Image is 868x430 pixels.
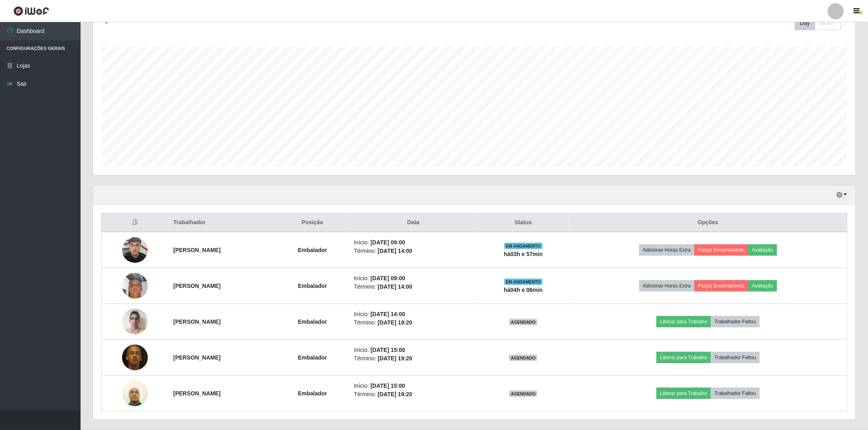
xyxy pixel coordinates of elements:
[354,346,473,354] li: Início:
[748,244,777,256] button: Avaliação
[711,352,760,363] button: Trabalhador Faltou
[711,316,760,327] button: Trabalhador Faltou
[378,283,412,290] time: [DATE] 14:00
[694,244,748,256] button: Forçar Encerramento
[122,304,148,339] img: 1740100256031.jpeg
[168,213,276,232] th: Trabalhador
[657,388,711,399] button: Liberar para Trabalho
[276,213,349,232] th: Posição
[371,275,405,281] time: [DATE] 09:00
[122,233,148,267] img: 1753794100219.jpeg
[378,248,412,254] time: [DATE] 14:00
[122,269,148,303] img: 1739842917776.jpeg
[509,355,537,361] span: AGENDADO
[478,213,569,232] th: Status
[795,16,841,30] div: First group
[173,390,220,397] strong: [PERSON_NAME]
[354,382,473,390] li: Início:
[657,352,711,363] button: Liberar para Trabalho
[354,310,473,318] li: Início:
[13,6,49,16] img: CoreUI Logo
[354,318,473,327] li: Término:
[173,283,220,289] strong: [PERSON_NAME]
[354,238,473,247] li: Início:
[371,347,405,353] time: [DATE] 15:00
[569,213,847,232] th: Opções
[298,247,327,253] strong: Embalador
[354,283,473,291] li: Término:
[122,340,148,374] img: 1713530750748.jpeg
[298,318,327,325] strong: Embalador
[378,355,412,362] time: [DATE] 19:20
[378,319,412,326] time: [DATE] 19:20
[173,354,220,361] strong: [PERSON_NAME]
[815,16,841,30] button: Month
[378,391,412,397] time: [DATE] 19:20
[711,388,760,399] button: Trabalhador Faltou
[298,283,327,289] strong: Embalador
[504,287,543,293] strong: há 04 h e 06 min
[639,280,694,291] button: Adicionar Horas Extra
[504,243,543,249] span: EM ANDAMENTO
[504,251,543,257] strong: há 03 h e 57 min
[298,354,327,361] strong: Embalador
[354,247,473,255] li: Término:
[657,316,711,327] button: Liberar para Trabalho
[795,16,847,30] div: Toolbar with button groups
[371,239,405,246] time: [DATE] 09:00
[354,274,473,283] li: Início:
[795,16,815,30] button: Day
[354,354,473,363] li: Término:
[371,311,405,317] time: [DATE] 14:00
[349,213,478,232] th: Data
[354,390,473,399] li: Término:
[173,247,220,253] strong: [PERSON_NAME]
[122,376,148,410] img: 1743711835894.jpeg
[173,318,220,325] strong: [PERSON_NAME]
[639,244,694,256] button: Adicionar Horas Extra
[748,280,777,291] button: Avaliação
[694,280,748,291] button: Forçar Encerramento
[509,319,537,325] span: AGENDADO
[298,390,327,397] strong: Embalador
[504,279,543,285] span: EM ANDAMENTO
[371,382,405,389] time: [DATE] 15:00
[509,391,537,397] span: AGENDADO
